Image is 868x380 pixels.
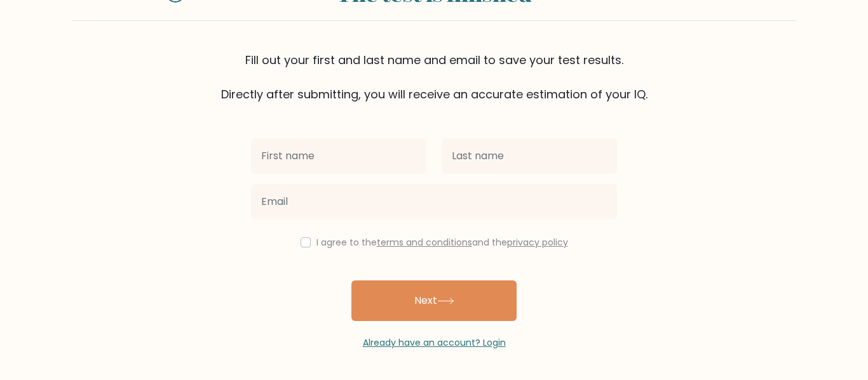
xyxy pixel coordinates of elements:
[363,336,506,349] a: Already have an account? Login
[251,138,426,174] input: First name
[377,236,472,249] a: terms and conditions
[251,184,617,219] input: Email
[442,138,617,174] input: Last name
[351,280,517,321] button: Next
[507,236,568,249] a: privacy policy
[316,236,568,249] label: I agree to the and the
[72,51,796,103] div: Fill out your first and last name and email to save your test results. Directly after submitting,...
